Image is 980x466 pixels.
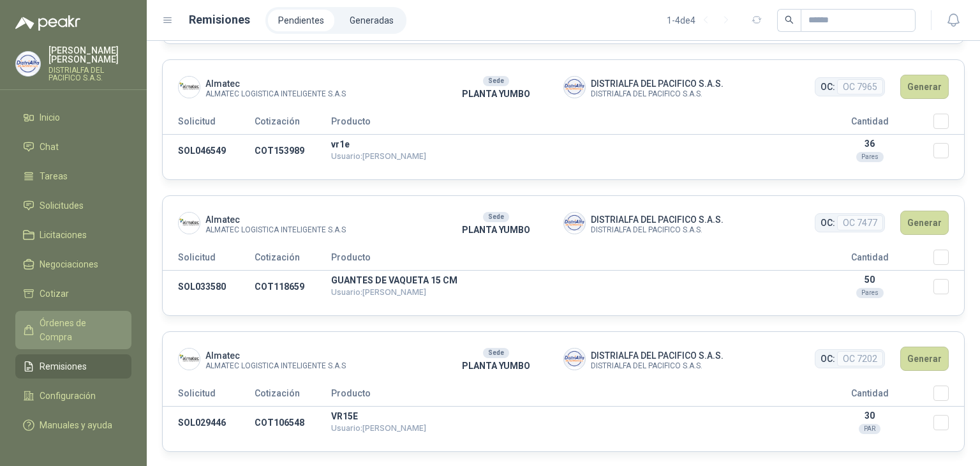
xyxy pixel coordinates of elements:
p: 50 [806,274,933,285]
span: OC: [820,216,835,230]
span: OC 7965 [837,79,883,94]
span: search [785,15,794,24]
span: DISTRIALFA DEL PACIFICO S.A.S. [591,77,724,91]
span: DISTRIALFA DEL PACIFICO S.A.S. [591,227,724,234]
a: Configuración [15,384,131,408]
img: Company Logo [564,77,585,98]
a: Negociaciones [15,252,131,276]
button: Generar [900,211,949,235]
td: COT106548 [255,407,331,439]
span: OC 7477 [837,215,883,230]
img: Company Logo [564,213,585,234]
th: Producto [331,250,806,271]
span: Usuario: [PERSON_NAME] [331,151,426,161]
div: Sede [483,76,509,86]
span: DISTRIALFA DEL PACIFICO S.A.S. [591,349,724,363]
td: SOL029446 [163,407,255,439]
a: Cotizar [15,282,131,306]
div: PAR [859,424,880,434]
img: Company Logo [179,349,200,370]
span: DISTRIALFA DEL PACIFICO S.A.S. [591,363,724,370]
p: [PERSON_NAME] [PERSON_NAME] [48,46,131,64]
a: Inicio [15,105,131,130]
p: PLANTA YUMBO [429,223,563,237]
span: Inicio [40,110,60,124]
th: Solicitud [163,386,255,407]
a: Chat [15,135,131,159]
div: 1 - 4 de 4 [667,10,736,31]
span: ALMATEC LOGISTICA INTELIGENTE S.A.S [205,363,346,370]
th: Seleccionar/deseleccionar [933,114,964,135]
p: VR15E [331,412,806,421]
span: Almatec [205,349,346,363]
span: ALMATEC LOGISTICA INTELIGENTE S.A.S [205,227,346,234]
span: Tareas [40,169,68,183]
span: OC: [820,80,835,94]
span: Almatec [205,213,346,227]
p: 36 [806,139,933,149]
span: OC 7202 [837,351,883,366]
span: Solicitudes [40,199,84,213]
img: Company Logo [564,349,585,370]
th: Cantidad [806,250,933,271]
th: Cotización [255,250,331,271]
th: Cantidad [806,386,933,407]
th: Cantidad [806,114,933,135]
div: Sede [483,212,509,222]
p: vr1e [331,140,806,149]
img: Logo peakr [15,15,80,31]
span: Órdenes de Compra [40,316,119,344]
p: DISTRIALFA DEL PACIFICO S.A.S. [48,66,131,82]
span: Remisiones [40,359,87,373]
a: Remisiones [15,354,131,379]
p: PLANTA YUMBO [429,87,563,101]
p: PLANTA YUMBO [429,359,563,373]
a: Licitaciones [15,223,131,247]
a: Manuales y ayuda [15,413,131,437]
th: Producto [331,386,806,407]
button: Generar [900,75,949,99]
div: Sede [483,348,509,358]
div: Pares [856,288,884,298]
th: Producto [331,114,806,135]
td: Seleccionar/deseleccionar [933,135,964,167]
td: COT118659 [255,271,331,303]
th: Solicitud [163,114,255,135]
td: Seleccionar/deseleccionar [933,271,964,303]
a: Tareas [15,164,131,188]
a: Órdenes de Compra [15,311,131,349]
span: ALMATEC LOGISTICA INTELIGENTE S.A.S [205,91,346,98]
a: Solicitudes [15,193,131,218]
p: 30 [806,410,933,421]
span: OC: [820,352,835,366]
th: Solicitud [163,250,255,271]
div: Pares [856,152,884,162]
td: COT153989 [255,135,331,167]
img: Company Logo [179,213,200,234]
p: GUANTES DE VAQUETA 15 CM [331,276,806,285]
span: Licitaciones [40,228,87,242]
span: Chat [40,140,59,154]
span: DISTRIALFA DEL PACIFICO S.A.S. [591,91,724,98]
img: Company Logo [179,77,200,98]
span: Usuario: [PERSON_NAME] [331,423,426,433]
td: Seleccionar/deseleccionar [933,407,964,439]
span: Negociaciones [40,257,98,271]
span: DISTRIALFA DEL PACIFICO S.A.S. [591,213,724,227]
img: Company Logo [16,52,40,76]
span: Configuración [40,389,96,403]
th: Cotización [255,386,331,407]
td: SOL046549 [163,135,255,167]
h1: Remisiones [189,11,250,29]
button: Generar [900,347,949,371]
span: Manuales y ayuda [40,418,112,432]
span: Almatec [205,77,346,91]
a: Generadas [339,10,404,31]
span: Usuario: [PERSON_NAME] [331,287,426,297]
th: Seleccionar/deseleccionar [933,250,964,271]
th: Seleccionar/deseleccionar [933,386,964,407]
a: Pendientes [268,10,334,31]
th: Cotización [255,114,331,135]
